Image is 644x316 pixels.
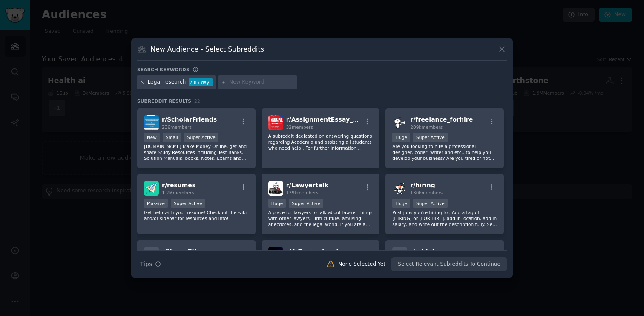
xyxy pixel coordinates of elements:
span: 32 members [286,125,313,130]
span: 130k members [410,190,443,195]
p: Get help with your resume! Checkout the wiki and/or sidebar for resources and info! [144,209,249,221]
span: 22 [194,99,200,104]
span: r/ hiring [410,182,435,188]
p: Are you looking to hire a professional designer, coder, writer and etc.. to help you develop your... [392,143,497,161]
span: r/ ScholarFriends [162,116,217,123]
img: Lawyertalk [268,181,283,196]
img: hiring [392,181,407,196]
div: Huge [392,133,410,142]
button: Tips [137,257,164,272]
div: Small [163,133,181,142]
div: New [144,133,160,142]
div: Massive [144,199,168,208]
img: freelance_forhire [392,115,407,130]
div: Legal research [148,78,186,86]
img: resumes [144,181,159,196]
img: AssignmentEssay_Help [268,115,283,130]
p: A subreddit dedicated on answering questions regarding Academia and assisting all students who ne... [268,133,373,151]
div: Huge [268,199,286,208]
h3: Search keywords [137,67,190,72]
p: [DOMAIN_NAME] Make Money Online, get and share Study Resources including Test Banks, Solution Man... [144,143,249,161]
span: 236 members [162,125,192,130]
span: 139k members [286,190,319,195]
span: Tips [140,260,152,269]
div: Huge [392,199,410,208]
h3: New Audience - Select Subreddits [151,45,264,54]
div: Super Active [289,199,323,208]
span: r/ freelance_forhire [410,116,473,123]
div: None Selected Yet [338,261,385,268]
div: Super Active [184,133,218,142]
span: r/ HiringPH [162,248,197,255]
div: Super Active [171,199,205,208]
span: r/ Lawyertalk [286,182,328,188]
div: Super Active [413,199,448,208]
span: Subreddit Results [137,98,191,104]
span: r/ resumes [162,182,195,188]
span: 209k members [410,125,443,130]
input: New Keyword [229,78,294,86]
span: r/ AssignmentEssay_Help [286,116,368,123]
span: r/ jobbit [410,248,435,255]
p: Post jobs you're hiring for. Add a tag of [HIRING] or [FOR HIRE], add in location, add in salary,... [392,209,497,227]
img: ScholarFriends [144,115,159,130]
div: Super Active [413,133,448,142]
span: r/ AiReviewInsider [286,248,345,255]
p: A place for lawyers to talk about lawyer things with other lawyers. Firm culture, amusing anecdot... [268,209,373,227]
span: 1.2M members [162,190,194,195]
img: AiReviewInsider [268,247,283,262]
div: 7.8 / day [189,78,213,86]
